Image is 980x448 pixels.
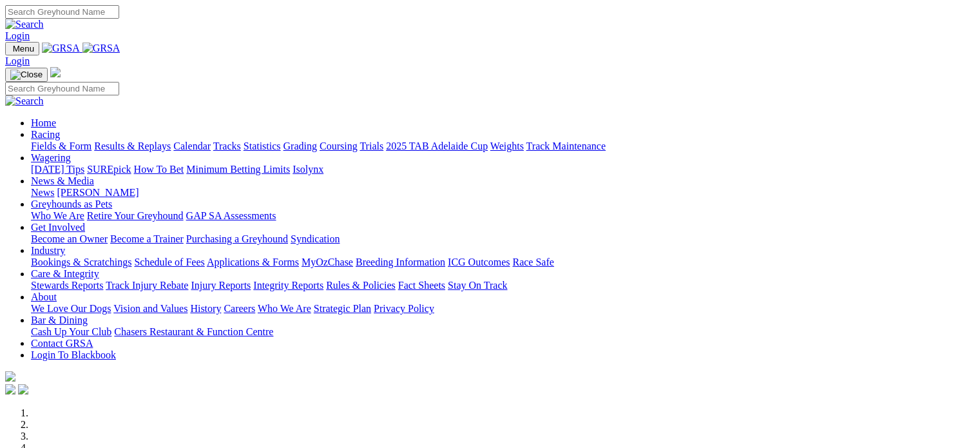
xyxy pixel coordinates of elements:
a: Minimum Betting Limits [186,164,290,175]
a: Integrity Reports [253,280,323,291]
a: 2025 TAB Adelaide Cup [386,141,488,151]
img: Close [10,70,43,80]
a: Grading [283,141,317,151]
span: Menu [13,44,34,54]
a: Race Safe [512,257,553,268]
div: Wagering [31,164,975,175]
a: Wagering [31,152,71,163]
a: MyOzChase [302,257,353,268]
a: Login [5,30,30,41]
a: Strategic Plan [314,303,371,314]
a: Breeding Information [356,257,445,268]
img: GRSA [82,43,120,54]
a: [DATE] Tips [31,164,84,175]
div: Get Involved [31,233,975,245]
a: Syndication [291,233,340,244]
input: Search [5,82,119,95]
a: Weights [490,141,524,151]
a: Track Maintenance [526,141,606,151]
a: About [31,291,57,302]
div: Greyhounds as Pets [31,210,975,222]
a: News [31,187,54,198]
a: Bookings & Scratchings [31,257,131,268]
a: Privacy Policy [374,303,434,314]
div: News & Media [31,187,975,199]
a: Isolynx [293,164,323,175]
img: Search [5,95,44,107]
a: Trials [360,141,383,151]
a: Racing [31,129,60,140]
a: Who We Are [31,210,84,221]
a: Cash Up Your Club [31,326,111,337]
a: Statistics [244,141,281,151]
a: ICG Outcomes [448,257,510,268]
img: logo-grsa-white.png [50,67,61,77]
img: twitter.svg [18,384,28,394]
a: GAP SA Assessments [186,210,276,221]
a: Care & Integrity [31,268,99,279]
a: Fact Sheets [398,280,445,291]
a: Greyhounds as Pets [31,199,112,209]
a: SUREpick [87,164,131,175]
a: Calendar [173,141,211,151]
a: Rules & Policies [326,280,396,291]
a: Tracks [213,141,241,151]
a: Login To Blackbook [31,349,116,360]
a: Track Injury Rebate [106,280,188,291]
a: Who We Are [258,303,311,314]
a: Stewards Reports [31,280,103,291]
a: Retire Your Greyhound [87,210,184,221]
a: Fields & Form [31,141,91,151]
div: Industry [31,257,975,268]
img: facebook.svg [5,384,15,394]
a: Injury Reports [191,280,251,291]
img: Search [5,19,44,30]
img: logo-grsa-white.png [5,371,15,382]
a: Bar & Dining [31,315,88,326]
div: Care & Integrity [31,280,975,291]
a: Become an Owner [31,233,108,244]
div: Bar & Dining [31,326,975,338]
a: Login [5,55,30,66]
button: Toggle navigation [5,68,48,82]
a: [PERSON_NAME] [57,187,139,198]
a: Industry [31,245,65,256]
a: Stay On Track [448,280,507,291]
a: Applications & Forms [207,257,299,268]
a: Vision and Values [113,303,187,314]
a: We Love Our Dogs [31,303,111,314]
a: Contact GRSA [31,338,93,349]
a: History [190,303,221,314]
a: Purchasing a Greyhound [186,233,288,244]
img: GRSA [42,43,80,54]
a: Chasers Restaurant & Function Centre [114,326,273,337]
a: How To Bet [134,164,184,175]
a: Coursing [320,141,358,151]
a: Careers [224,303,255,314]
button: Toggle navigation [5,42,39,55]
a: News & Media [31,175,94,186]
a: Home [31,117,56,128]
a: Get Involved [31,222,85,233]
div: About [31,303,975,315]
a: Become a Trainer [110,233,184,244]
input: Search [5,5,119,19]
div: Racing [31,141,975,152]
a: Results & Replays [94,141,171,151]
a: Schedule of Fees [134,257,204,268]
